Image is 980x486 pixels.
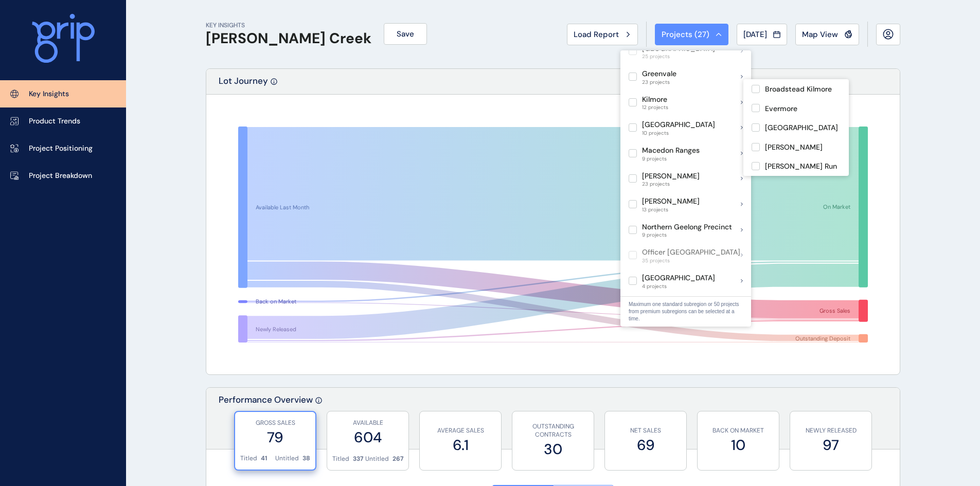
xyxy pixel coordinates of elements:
p: Project Breakdown [29,171,92,181]
button: Map View [795,24,859,45]
span: 23 projects [642,181,700,187]
span: 9 projects [642,232,732,238]
span: Load Report [574,29,619,40]
span: 4 projects [642,283,715,290]
p: Macedon Ranges [642,146,700,156]
p: [PERSON_NAME] [642,171,700,182]
p: Evermore [765,104,797,114]
span: [DATE] [743,29,767,40]
span: 35 projects [642,258,740,264]
p: [PERSON_NAME] [642,196,700,207]
p: 337 [353,455,363,463]
label: 30 [518,439,589,459]
span: Map View [802,29,838,40]
p: 41 [261,454,267,463]
button: Load Report [567,24,638,45]
p: Kilmore [642,95,668,105]
p: OUTSTANDING CONTRACTS [518,422,589,440]
p: 267 [393,455,403,463]
label: 6.1 [425,435,496,455]
p: Untitled [275,454,299,463]
label: 97 [795,435,866,455]
p: Key Insights [29,89,69,99]
span: 12 projects [642,104,668,111]
h1: [PERSON_NAME] Creek [206,30,371,47]
button: Save [384,23,427,45]
p: [GEOGRAPHIC_DATA] [765,123,838,133]
label: 69 [610,435,681,455]
p: [GEOGRAPHIC_DATA] [642,120,715,130]
p: [PERSON_NAME] Run [765,161,837,172]
span: Save [397,29,414,39]
p: Titled [332,455,349,463]
p: Untitled [365,455,389,463]
p: Broadstead Kilmore [765,84,832,95]
p: NET SALES [610,426,681,435]
p: Performance Overview [219,394,313,449]
p: Officer [GEOGRAPHIC_DATA] [642,247,740,258]
span: 25 projects [642,53,715,60]
p: BACK ON MARKET [703,426,774,435]
p: Maximum one standard subregion or 50 projects from premium subregions can be selected at a time. [629,301,743,322]
p: 38 [302,454,310,463]
span: Projects ( 27 ) [662,29,709,40]
p: GROSS SALES [240,419,310,427]
p: [GEOGRAPHIC_DATA] [642,273,715,283]
p: Lot Journey [219,75,268,94]
p: NEWLY RELEASED [795,426,866,435]
p: Project Positioning [29,143,93,154]
p: Greenvale [642,69,676,79]
button: Projects (27) [655,24,728,45]
p: Northern Geelong Precinct [642,222,732,232]
p: Product Trends [29,116,80,127]
label: 604 [332,427,403,447]
button: [DATE] [737,24,787,45]
span: 13 projects [642,207,700,213]
span: 9 projects [642,156,700,162]
span: 23 projects [642,79,676,85]
p: [PERSON_NAME] [765,142,823,153]
p: KEY INSIGHTS [206,21,371,30]
label: 10 [703,435,774,455]
p: AVAILABLE [332,419,403,427]
span: 10 projects [642,130,715,136]
p: AVERAGE SALES [425,426,496,435]
p: Titled [240,454,257,463]
label: 79 [240,427,310,447]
